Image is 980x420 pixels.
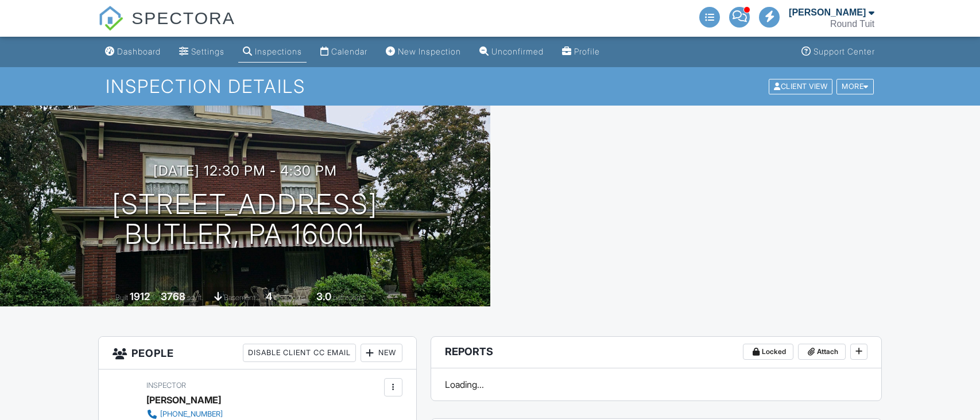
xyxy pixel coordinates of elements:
[316,41,372,63] a: Calendar
[224,293,255,302] span: Basement
[475,41,548,63] a: Unconfirmed
[331,46,367,56] div: Calendar
[106,76,875,96] h1: Inspection Details
[333,293,366,302] span: bathrooms
[316,290,331,302] div: 3.0
[255,46,302,56] div: Inspections
[814,46,875,56] div: Support Center
[153,163,337,178] h3: [DATE] 12:30 pm - 4:30 pm
[398,46,461,56] div: New Inspection
[491,46,544,56] div: Unconfirmed
[146,409,278,420] a: [PHONE_NUMBER]
[117,46,161,56] div: Dashboard
[146,381,186,390] span: Inspector
[797,41,880,63] a: Support Center
[175,41,229,63] a: Settings
[100,41,165,63] a: Dashboard
[115,293,128,302] span: Built
[266,290,272,302] div: 4
[769,79,832,94] div: Client View
[274,293,305,302] span: bedrooms
[191,46,224,56] div: Settings
[161,290,185,302] div: 3768
[361,344,402,362] div: New
[830,18,874,30] div: Round Tuit
[557,41,605,63] a: Profile
[381,41,466,63] a: New Inspection
[238,41,307,63] a: Inspections
[768,81,835,90] a: Client View
[98,17,235,38] a: SPECTORA
[98,6,123,31] img: The Best Home Inspection Software - Spectora
[112,189,378,250] h1: [STREET_ADDRESS] Butler, PA 16001
[160,410,223,419] div: [PHONE_NUMBER]
[131,6,235,30] span: SPECTORA
[99,337,416,370] h3: People
[243,344,356,362] div: Disable Client CC Email
[130,290,150,302] div: 1912
[187,293,203,302] span: sq. ft.
[789,7,866,18] div: [PERSON_NAME]
[836,79,874,94] div: More
[146,391,221,409] div: [PERSON_NAME]
[574,46,600,56] div: Profile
